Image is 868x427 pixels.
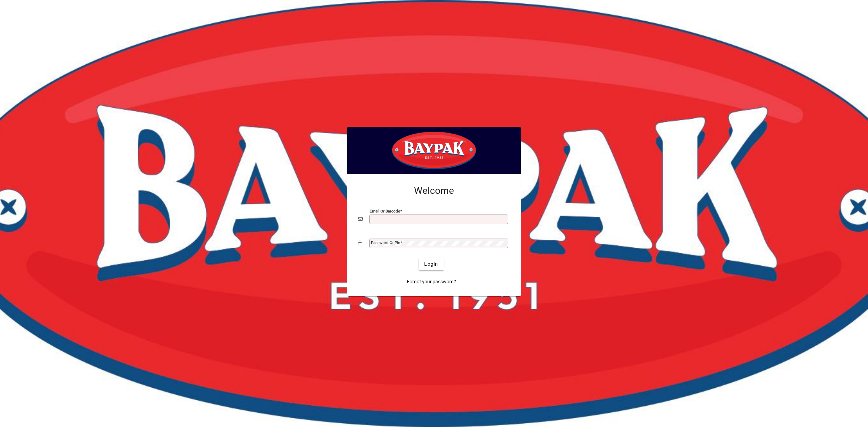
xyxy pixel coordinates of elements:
span: Forgot your password? [407,278,456,285]
mat-label: Email or Barcode [370,208,400,213]
h2: Welcome [358,185,510,197]
mat-label: Password or Pin [371,240,400,245]
button: Login [419,258,443,270]
a: Forgot your password? [404,276,459,288]
span: Login [424,261,438,268]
